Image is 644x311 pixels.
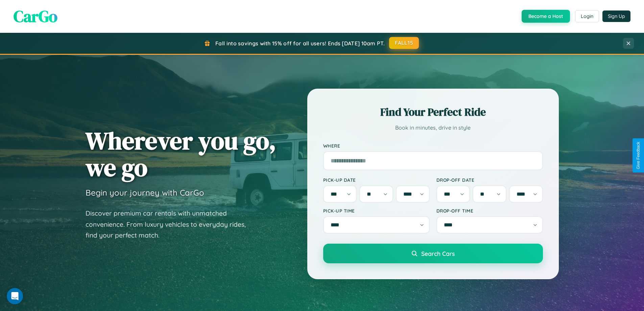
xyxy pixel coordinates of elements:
button: Become a Host [522,10,570,23]
div: Open Intercom Messenger [7,288,23,304]
p: Book in minutes, drive in style [323,123,543,133]
h3: Begin your journey with CarGo [86,187,204,198]
button: Login [575,10,599,22]
h2: Find Your Perfect Ride [323,105,543,119]
span: Fall into savings with 15% off for all users! Ends [DATE] 10am PT. [215,40,385,47]
button: FALL15 [389,37,419,49]
span: Search Cars [421,250,455,257]
button: Search Cars [323,244,543,263]
div: Give Feedback [636,142,641,169]
h1: Wherever you go, we go [86,127,276,181]
label: Drop-off Time [436,208,543,214]
label: Where [323,143,543,149]
button: Sign Up [602,10,630,22]
label: Pick-up Time [323,208,430,214]
span: CarGo [14,5,57,27]
label: Drop-off Date [436,177,543,183]
label: Pick-up Date [323,177,430,183]
p: Discover premium car rentals with unmatched convenience. From luxury vehicles to everyday rides, ... [86,208,255,241]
